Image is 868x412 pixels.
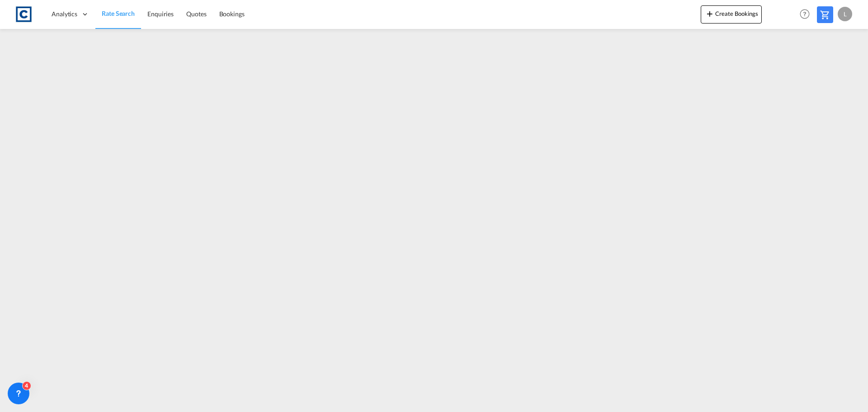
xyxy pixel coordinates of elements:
[797,6,817,23] div: Help
[102,9,135,17] span: Rate Search
[52,9,77,19] span: Analytics
[838,7,852,21] div: L
[797,6,812,22] span: Help
[14,4,34,24] img: 1fdb9190129311efbfaf67cbb4249bed.jpeg
[186,10,206,18] span: Quotes
[704,8,715,19] md-icon: icon-plus 400-fg
[219,10,245,18] span: Bookings
[701,5,762,24] button: icon-plus 400-fgCreate Bookings
[147,10,174,18] span: Enquiries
